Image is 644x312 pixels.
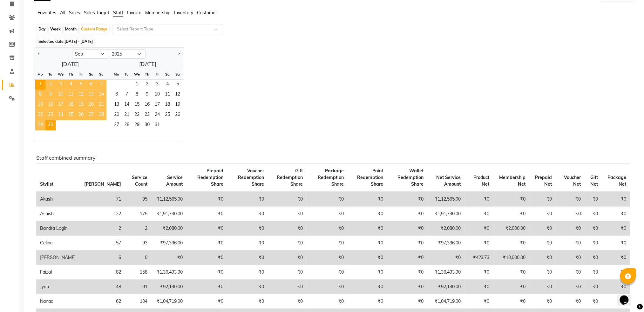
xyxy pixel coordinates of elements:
td: ₹0 [427,250,464,265]
span: 30 [142,120,152,130]
span: 22 [132,110,142,120]
td: ₹0 [529,221,556,236]
span: Voucher Net [564,175,581,187]
div: Mo [35,69,45,79]
div: Wednesday, October 15, 2025 [132,100,142,110]
td: 48 [80,280,125,294]
span: Prepaid Redemption Share [197,168,223,187]
td: ₹0 [268,236,307,250]
td: ₹0 [307,236,348,250]
td: ₹97,336.00 [427,236,464,250]
div: Tuesday, September 30, 2025 [45,120,56,130]
td: ₹92,130.00 [427,280,464,294]
span: 22 [35,110,45,120]
td: 122 [80,207,125,221]
div: Tuesday, September 23, 2025 [45,110,56,120]
td: ₹0 [529,207,556,221]
div: Monday, September 1, 2025 [35,80,45,90]
div: Monday, October 27, 2025 [112,120,122,130]
span: 17 [152,100,162,110]
span: 24 [152,110,162,120]
td: 6 [80,250,125,265]
td: ₹0 [602,207,630,221]
td: ₹1,36,493.90 [427,265,464,280]
div: Monday, September 29, 2025 [35,120,45,130]
td: ₹0 [387,207,427,221]
span: 7 [96,80,106,90]
td: ₹0 [348,236,387,250]
div: Sunday, October 26, 2025 [173,110,183,120]
span: 21 [122,110,132,120]
td: ₹0 [307,221,348,236]
div: Monday, September 15, 2025 [35,100,45,110]
td: ₹0 [585,236,602,250]
td: Nanao [36,294,80,309]
td: ₹0 [602,265,630,280]
td: ₹0 [268,280,307,294]
td: ₹97,336.00 [151,236,186,250]
div: Sunday, September 7, 2025 [96,80,106,90]
td: 62 [80,294,125,309]
span: 25 [162,110,173,120]
td: 2 [80,221,125,236]
div: Saturday, October 25, 2025 [162,110,173,120]
div: Th [142,69,152,79]
td: ₹1,91,730.00 [151,207,186,221]
td: 93 [125,236,151,250]
div: Sunday, October 12, 2025 [173,90,183,100]
span: 15 [132,100,142,110]
span: 14 [122,100,132,110]
span: 2 [142,80,152,90]
td: ₹0 [602,221,630,236]
span: Voucher Redemption Share [238,168,264,187]
td: ₹0 [493,207,529,221]
td: Celine [36,236,80,250]
td: ₹0 [556,265,585,280]
div: Thursday, September 11, 2025 [66,90,76,100]
span: 12 [173,90,183,100]
td: ₹0 [307,265,348,280]
td: ₹0 [227,265,268,280]
span: 14 [96,90,106,100]
span: 23 [142,110,152,120]
span: 2 [45,80,56,90]
span: Staff [113,10,123,16]
span: 31 [152,120,162,130]
span: 5 [76,80,86,90]
iframe: chat widget [617,287,638,306]
td: ₹0 [268,250,307,265]
span: 15 [35,100,45,110]
td: ₹0 [268,192,307,207]
span: 20 [112,110,122,120]
td: ₹0 [268,207,307,221]
span: Service Amount [166,175,183,187]
span: 1 [132,80,142,90]
span: 28 [96,110,106,120]
div: Sunday, October 5, 2025 [173,80,183,90]
div: Thursday, September 25, 2025 [66,110,76,120]
div: Saturday, October 4, 2025 [162,80,173,90]
td: ₹0 [556,280,585,294]
span: Gift Net [591,175,598,187]
td: ₹0 [151,250,186,265]
span: Invoice [127,10,141,16]
td: ₹0 [529,192,556,207]
td: ₹423.73 [465,250,494,265]
div: We [132,69,142,79]
span: All [60,10,65,16]
td: ₹0 [307,250,348,265]
span: 30 [45,120,56,130]
td: ₹0 [387,192,427,207]
span: 17 [56,100,66,110]
div: Tu [122,69,132,79]
div: Friday, September 5, 2025 [76,80,86,90]
span: 9 [45,90,56,100]
td: ₹0 [556,192,585,207]
div: Friday, October 17, 2025 [152,100,162,110]
span: 27 [112,120,122,130]
td: ₹0 [186,265,227,280]
div: Wednesday, October 22, 2025 [132,110,142,120]
button: Next month [176,49,181,59]
div: Custom Range [79,25,109,34]
div: Tuesday, September 2, 2025 [45,80,56,90]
